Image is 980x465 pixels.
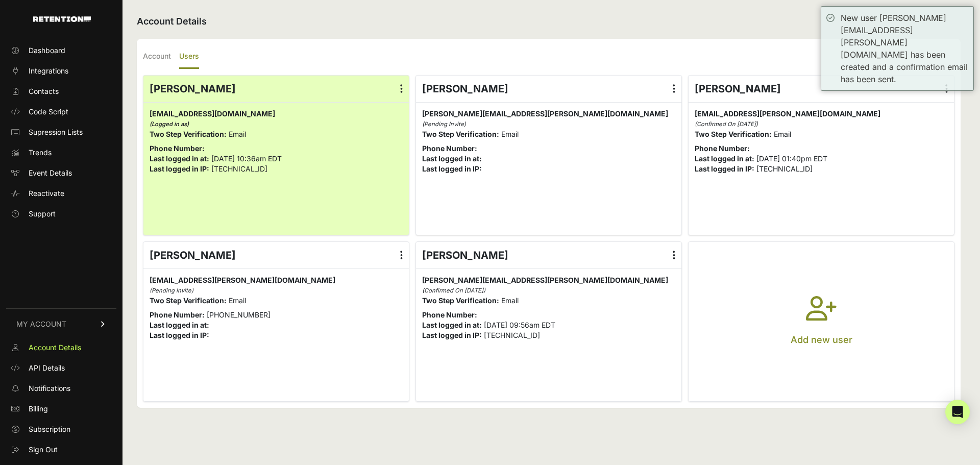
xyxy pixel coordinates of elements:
img: Retention.com [33,16,91,22]
span: Subscription [29,424,70,434]
span: Event Details [29,168,72,178]
a: Support [6,206,116,222]
a: Code Script [6,104,116,120]
span: Email [229,296,246,305]
span: MY ACCOUNT [16,319,66,329]
span: Integrations [29,66,68,76]
span: [DATE] 10:36am EDT [211,154,282,163]
strong: Last logged in at: [150,154,209,163]
span: Supression Lists [29,127,83,137]
span: [TECHNICAL_ID] [756,164,813,173]
strong: Last logged in IP: [150,331,209,339]
a: API Details [6,360,116,376]
span: Account Details [29,342,81,353]
strong: Phone Number: [422,310,477,319]
span: Support [29,209,56,219]
label: Account [143,45,171,69]
strong: Last logged in at: [422,321,482,329]
strong: Two Step Verification: [150,296,227,305]
a: Sign Out [6,442,116,458]
a: Notifications [6,380,116,397]
span: Contacts [29,86,59,96]
strong: Phone Number: [422,144,477,153]
strong: Phone Number: [150,144,205,153]
span: [EMAIL_ADDRESS][PERSON_NAME][DOMAIN_NAME] [150,276,335,284]
i: (Confirmed On [DATE]) [422,287,485,294]
span: API Details [29,363,65,373]
div: [PERSON_NAME] [416,76,681,102]
span: Reactivate [29,188,64,199]
strong: Two Step Verification: [695,130,772,138]
div: New user [PERSON_NAME][EMAIL_ADDRESS][PERSON_NAME][DOMAIN_NAME] has been created and a confirmati... [841,12,968,85]
span: [PHONE_NUMBER] [207,310,271,319]
div: [PERSON_NAME] [689,76,954,102]
span: Notifications [29,383,70,394]
a: Event Details [6,165,116,181]
strong: Two Step Verification: [422,130,499,138]
i: (Confirmed On [DATE]) [695,120,758,128]
strong: Last logged in at: [695,154,754,163]
a: Trends [6,144,116,161]
a: Billing [6,401,116,417]
strong: Two Step Verification: [422,296,499,305]
span: [PERSON_NAME][EMAIL_ADDRESS][PERSON_NAME][DOMAIN_NAME] [422,109,668,118]
span: Billing [29,404,48,414]
a: Reactivate [6,185,116,202]
a: Account Details [6,339,116,356]
span: Dashboard [29,45,65,56]
span: Trends [29,148,52,158]
strong: Phone Number: [695,144,750,153]
div: Open Intercom Messenger [945,400,970,424]
span: [DATE] 09:56am EDT [484,321,555,329]
strong: Phone Number: [150,310,205,319]
a: Integrations [6,63,116,79]
strong: Last logged in at: [150,321,209,329]
strong: Last logged in IP: [150,164,209,173]
strong: Two Step Verification: [150,130,227,138]
div: [PERSON_NAME] [416,242,681,268]
a: Supression Lists [6,124,116,140]
div: [PERSON_NAME] [143,76,409,102]
span: [PERSON_NAME][EMAIL_ADDRESS][PERSON_NAME][DOMAIN_NAME] [422,276,668,284]
span: [DATE] 01:40pm EDT [756,154,827,163]
span: Email [501,296,519,305]
i: (Pending Invite) [422,120,466,128]
strong: Last logged in IP: [422,164,482,173]
span: Email [774,130,791,138]
p: Add new user [791,333,852,347]
a: Subscription [6,421,116,437]
strong: Last logged in IP: [422,331,482,339]
i: (Logged in as) [150,120,189,128]
span: [EMAIL_ADDRESS][DOMAIN_NAME] [150,109,275,118]
span: Code Script [29,107,68,117]
label: Users [179,45,199,69]
button: Add new user [689,242,954,401]
span: [TECHNICAL_ID] [484,331,540,339]
span: Email [229,130,246,138]
span: [EMAIL_ADDRESS][PERSON_NAME][DOMAIN_NAME] [695,109,880,118]
h2: Account Details [137,14,961,29]
span: Sign Out [29,445,58,455]
span: [TECHNICAL_ID] [211,164,267,173]
i: (Pending Invite) [150,287,193,294]
div: [PERSON_NAME] [143,242,409,268]
a: Dashboard [6,42,116,59]
a: Contacts [6,83,116,100]
span: Email [501,130,519,138]
strong: Last logged in IP: [695,164,754,173]
strong: Last logged in at: [422,154,482,163]
a: MY ACCOUNT [6,308,116,339]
